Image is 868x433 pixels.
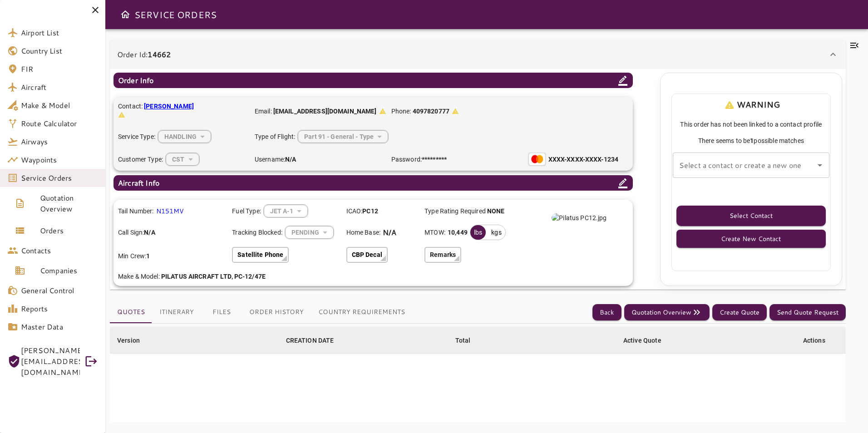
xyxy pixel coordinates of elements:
[311,301,412,323] button: Country Requirements
[346,207,418,216] p: ICAO:
[623,335,661,346] div: Active Quote
[118,111,125,118] svg: Lead value, contact not assigned
[21,303,98,314] span: Reports
[750,137,754,144] b: 1
[21,345,80,378] span: [PERSON_NAME][EMAIL_ADDRESS][DOMAIN_NAME]
[118,251,225,261] p: Min Crew:
[430,250,456,260] p: Remarks
[21,172,98,183] span: Service Orders
[21,64,98,74] span: FIR
[118,153,246,166] div: Customer Type:
[144,103,194,110] b: [PERSON_NAME]
[424,225,514,240] div: MTOW:
[379,108,386,115] svg: Lead value, contact not assigned
[623,335,673,346] span: Active Quote
[110,40,846,69] div: Order Id:14662
[528,153,546,166] img: Mastercard
[455,335,483,346] span: Total
[383,227,396,238] p: N/A
[273,108,377,115] b: [EMAIL_ADDRESS][DOMAIN_NAME]
[346,228,380,237] p: Home Base:
[391,107,449,116] p: Phone:
[166,147,199,171] div: HANDLING
[117,335,152,346] span: Version
[118,272,261,281] p: Make & Model:
[21,82,98,93] span: Aircraft
[21,45,98,56] span: Country List
[148,49,171,59] b: 14662
[286,335,334,346] div: CREATION DATE
[118,207,154,216] p: Tail Number:
[152,301,201,323] button: Itinerary
[134,7,217,22] h6: SERVICE ORDERS
[487,207,505,215] b: NONE
[21,321,98,332] span: Master Data
[352,250,382,260] p: CBP Decal
[676,120,826,129] span: This order has not been linked to a contact profile
[158,124,211,148] div: HANDLING
[242,301,311,323] button: Order History
[452,108,459,115] svg: Lead value, contact not assigned
[117,49,171,60] p: Order Id:
[424,207,514,216] p: Type Rating Required
[391,155,519,164] p: Password:
[298,124,388,148] div: HANDLING
[362,207,378,215] b: PC12
[118,228,225,237] p: Call Sign:
[21,118,98,129] span: Route Calculator
[232,226,339,239] div: Tracking Blocked:
[116,5,134,24] button: Open drawer
[769,304,846,321] button: Send Quote Request
[448,228,468,237] b: 10,449
[40,265,98,276] span: Companies
[624,304,710,321] button: Quotation Overview
[814,159,826,172] button: Open
[255,130,510,143] div: Type of Flight:
[110,301,412,323] div: basic tabs example
[21,100,98,111] span: Make & Model
[117,335,140,346] div: Version
[712,304,767,321] button: Create Quote
[592,304,621,321] button: Back
[156,207,184,216] p: N151MV
[21,245,98,256] span: Contacts
[144,229,155,236] b: N/A
[201,301,242,323] button: Files
[40,192,98,214] span: Quotation Overview
[232,204,339,218] div: Fuel Type:
[118,75,154,86] p: Order Info
[286,335,346,346] span: CREATION DATE
[285,156,296,163] b: N/A
[285,220,334,244] div: HANDLING
[110,301,152,323] button: Quotes
[455,335,471,346] div: Total
[470,225,486,240] div: lbs
[110,69,846,290] div: Order Id:14662
[118,130,246,143] div: Service Type:
[21,154,98,165] span: Waypoints
[21,285,98,296] span: General Control
[264,199,308,223] div: HANDLING
[21,27,98,38] span: Airport List
[676,136,826,145] span: There seems to be possible matches
[676,206,826,226] button: Select Contact
[722,98,780,111] p: WARNING
[146,252,150,260] b: 1
[255,107,377,116] p: Email:
[118,102,246,111] p: Contact:
[488,225,505,240] div: kgs
[161,273,266,280] b: PILATUS AIRCRAFT LTD, PC-12/47E
[676,230,826,248] button: Create New Contact
[548,156,619,163] b: XXXX-XXXX-XXXX-1234
[118,177,159,188] p: Aircraft Info
[40,225,98,236] span: Orders
[237,250,283,260] p: Satellite Phone
[413,108,449,115] b: 4097820777
[21,136,98,147] span: Airways
[255,155,382,164] p: Username:
[552,213,607,222] img: Pilatus PC12.jpg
